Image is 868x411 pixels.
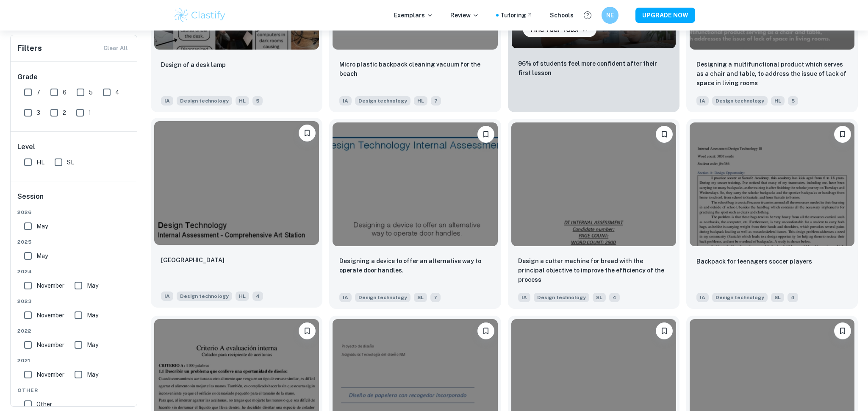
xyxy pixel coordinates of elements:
span: 7 [36,88,40,97]
span: 7 [431,96,441,106]
p: Exemplars [394,11,433,20]
img: Design technology IA example thumbnail: Designing a device to offer an alternati [333,122,497,246]
span: May [87,311,98,320]
span: 2023 [17,297,131,305]
img: Design technology IA example thumbnail: Comprehensive Art Station [154,121,319,245]
span: Design technology [177,96,232,106]
a: BookmarkBackpack for teenagers soccer playersIADesign technologySL4 [686,119,858,309]
span: Design technology [712,293,768,302]
span: 2022 [17,327,131,335]
button: Bookmark [834,322,851,339]
p: 96% of students feel more confident after their first lesson [518,59,669,78]
h6: Grade [17,72,131,82]
span: IA [161,96,173,106]
button: Bookmark [656,322,673,339]
span: 5 [252,96,263,106]
span: HL [414,96,427,106]
span: SL [414,293,427,302]
span: Design technology [355,293,410,302]
span: Design technology [712,96,768,106]
button: Bookmark [477,126,494,143]
span: 5 [89,88,93,97]
span: May [87,281,98,290]
span: IA [161,292,173,301]
button: Bookmark [834,126,851,143]
span: SL [593,293,606,302]
span: 5 [788,96,798,106]
h6: Filters [17,42,42,54]
span: 2024 [17,268,131,275]
span: Other [36,400,52,409]
button: UPGRADE NOW [635,8,695,23]
span: May [36,222,48,231]
span: November [36,370,64,379]
span: IA [696,96,709,106]
span: Design technology [534,293,589,302]
p: Designing a device to offer an alternative way to operate door handles. [339,256,491,275]
span: 2 [63,108,66,117]
a: Schools [550,11,574,20]
span: 4 [252,292,263,301]
img: Clastify logo [173,7,227,24]
span: 2025 [17,238,131,246]
h6: NE [605,11,615,20]
span: May [36,251,48,261]
span: November [36,281,64,290]
span: 7 [430,293,441,302]
span: 4 [115,88,119,97]
span: IA [696,293,709,302]
span: IA [339,293,352,302]
h6: Session [17,192,131,208]
span: SL [771,293,784,302]
a: BookmarkDesigning a device to offer an alternative way to operate door handles.IADesign technolog... [329,119,501,309]
p: Review [450,11,479,20]
p: Designing a multifunctional product which serves as a chair and table, to address the issue of la... [696,60,848,88]
span: Other [17,386,131,394]
span: May [87,340,98,350]
button: Help and Feedback [580,8,595,22]
button: Bookmark [299,125,316,142]
span: 6 [63,88,67,97]
span: 2021 [17,357,131,364]
span: Design technology [177,292,232,301]
span: November [36,311,64,320]
span: 4 [609,293,620,302]
span: Design technology [355,96,410,106]
span: 4 [788,293,798,302]
span: SL [67,158,74,167]
p: Micro plastic backpack cleaning vacuum for the beach [339,60,491,78]
span: HL [36,158,44,167]
span: HL [236,96,249,106]
a: Tutoring [500,11,533,20]
button: Bookmark [299,322,316,339]
img: Design technology IA example thumbnail: Design a cutter machine for bread with t [511,122,676,246]
p: Comprehensive Art Station [161,255,225,265]
button: Bookmark [656,126,673,143]
span: 1 [89,108,91,117]
a: BookmarkComprehensive Art StationIADesign technologyHL4 [151,119,322,309]
p: Design a cutter machine for bread with the principal objective to improve the efficiency of the p... [518,256,669,284]
a: BookmarkDesign a cutter machine for bread with the principal objective to improve the efficiency ... [508,119,679,309]
p: Backpack for teenagers soccer players [696,257,812,266]
p: Design of a desk lamp [161,60,226,69]
h6: Level [17,142,131,152]
span: May [87,370,98,379]
span: HL [236,292,249,301]
span: 2026 [17,208,131,216]
span: IA [339,96,352,106]
span: November [36,340,64,350]
button: Bookmark [477,322,494,339]
img: Design technology IA example thumbnail: Backpack for teenagers soccer players [690,122,854,246]
span: 3 [36,108,40,117]
span: HL [771,96,785,106]
span: IA [518,293,530,302]
button: NE [602,7,618,24]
